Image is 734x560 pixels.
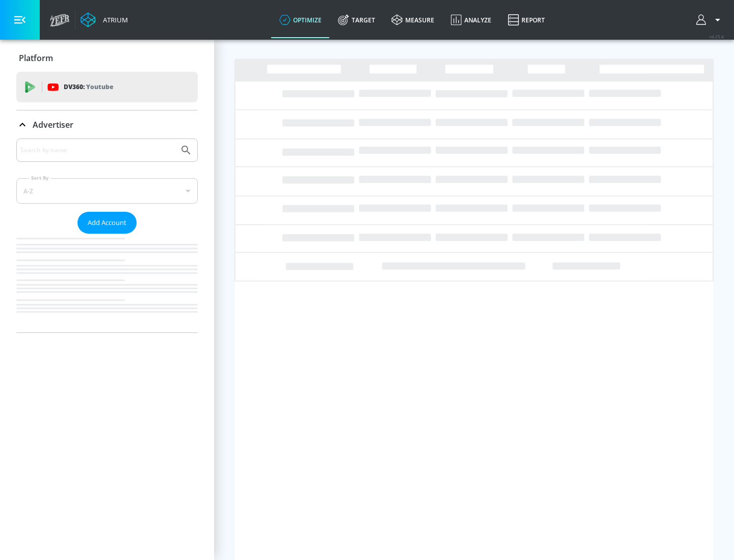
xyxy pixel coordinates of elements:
div: A-Z [16,178,198,204]
a: Report [500,2,553,38]
nav: list of Advertiser [16,234,198,332]
p: DV360: [64,81,113,93]
a: measure [383,2,442,38]
div: Advertiser [16,110,198,139]
div: Advertiser [16,138,198,332]
span: Add Account [88,217,126,229]
a: Target [330,2,383,38]
p: Advertiser [33,119,73,130]
div: DV360: Youtube [16,72,198,102]
label: Sort By [29,175,51,181]
input: Search by name [20,144,175,157]
span: v 4.25.4 [710,34,724,39]
p: Youtube [86,81,113,92]
a: Atrium [81,12,128,27]
button: Add Account [77,212,137,234]
a: optimize [271,2,330,38]
div: Platform [16,44,198,72]
a: Analyze [442,2,500,38]
p: Platform [19,52,53,64]
div: Atrium [99,15,128,24]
